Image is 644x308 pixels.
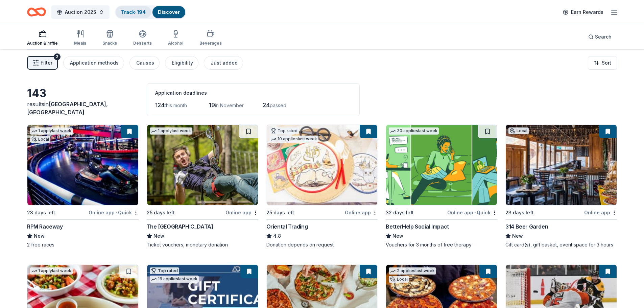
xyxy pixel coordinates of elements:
[133,41,152,46] div: Desserts
[386,241,497,248] div: Vouchers for 3 months of free therapy
[505,222,548,231] div: 314 Beer Garden
[63,56,124,70] button: Application methods
[266,222,308,231] div: Oriental Trading
[345,208,378,217] div: Online app
[155,101,165,109] span: 124
[595,33,612,41] span: Search
[505,124,617,248] a: Image for 314 Beer GardenLocal23 days leftOnline app314 Beer GardenNewGift card(s), gift basket, ...
[54,53,61,60] div: 2
[559,6,607,18] a: Earn Rewards
[199,41,222,46] div: Beverages
[584,208,617,217] div: Online app
[129,56,160,70] button: Causes
[147,241,258,248] div: Ticket vouchers, monetary donation
[27,56,58,70] button: Filter2
[30,267,73,275] div: 1 apply last week
[70,59,119,67] div: Application methods
[168,27,183,49] button: Alcohol
[27,125,138,205] img: Image for RPM Raceway
[588,56,617,70] button: Sort
[150,267,179,274] div: Top rated
[386,125,497,205] img: Image for BetterHelp Social Impact
[165,56,198,70] button: Eligibility
[389,127,439,135] div: 30 applies last week
[116,210,117,215] span: •
[51,5,110,19] button: Auction 2025
[147,125,258,205] img: Image for The Adventure Park
[27,209,55,217] div: 23 days left
[269,136,318,143] div: 10 applies last week
[263,101,270,109] span: 24
[267,125,378,205] img: Image for Oriental Trading
[389,267,436,275] div: 2 applies last week
[27,241,139,248] div: 2 free races
[27,4,46,20] a: Home
[266,241,378,248] div: Donation depends on request
[27,124,139,248] a: Image for RPM Raceway1 applylast weekLocal23 days leftOnline app•QuickRPM RacewayNew2 free races
[583,30,617,44] button: Search
[41,59,52,67] span: Filter
[199,27,222,49] button: Beverages
[168,41,183,46] div: Alcohol
[386,124,497,248] a: Image for BetterHelp Social Impact30 applieslast week32 days leftOnline app•QuickBetterHelp Socia...
[386,209,414,217] div: 32 days left
[158,9,180,15] a: Discover
[27,41,58,46] div: Auction & raffle
[30,127,73,135] div: 1 apply last week
[153,232,164,240] span: New
[269,127,299,134] div: Top rated
[474,210,476,215] span: •
[115,5,186,19] button: Track· 194Discover
[147,124,258,248] a: Image for The Adventure Park1 applylast week25 days leftOnline appThe [GEOGRAPHIC_DATA]NewTicket ...
[386,222,449,231] div: BetterHelp Social Impact
[133,27,152,49] button: Desserts
[172,59,193,67] div: Eligibility
[89,208,139,217] div: Online app Quick
[204,56,243,70] button: Just added
[209,101,215,109] span: 19
[27,27,58,49] button: Auction & raffle
[121,9,146,15] a: Track· 194
[27,100,139,116] div: results
[447,208,497,217] div: Online app Quick
[506,125,617,205] img: Image for 314 Beer Garden
[266,209,294,217] div: 25 days left
[34,232,45,240] span: New
[505,241,617,248] div: Gift card(s), gift basket, event space for 3 hours
[389,276,409,283] div: Local
[266,124,378,248] a: Image for Oriental TradingTop rated10 applieslast week25 days leftOnline appOriental Trading4.8Do...
[211,59,238,67] div: Just added
[30,136,50,143] div: Local
[505,209,533,217] div: 23 days left
[270,102,286,108] span: passed
[27,87,139,100] div: 143
[512,232,523,240] span: New
[155,89,351,97] div: Application deadlines
[27,101,108,116] span: [GEOGRAPHIC_DATA], [GEOGRAPHIC_DATA]
[74,27,86,49] button: Meals
[215,102,244,108] span: in November
[225,208,258,217] div: Online app
[27,222,63,231] div: RPM Raceway
[392,232,403,240] span: New
[74,41,86,46] div: Meals
[508,127,529,134] div: Local
[147,209,174,217] div: 25 days left
[65,8,96,16] span: Auction 2025
[165,102,187,108] span: this month
[136,59,154,67] div: Causes
[102,41,117,46] div: Snacks
[150,127,192,135] div: 1 apply last week
[147,222,213,231] div: The [GEOGRAPHIC_DATA]
[27,101,108,116] span: in
[150,276,199,283] div: 16 applies last week
[273,232,281,240] span: 4.8
[102,27,117,49] button: Snacks
[602,59,611,67] span: Sort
